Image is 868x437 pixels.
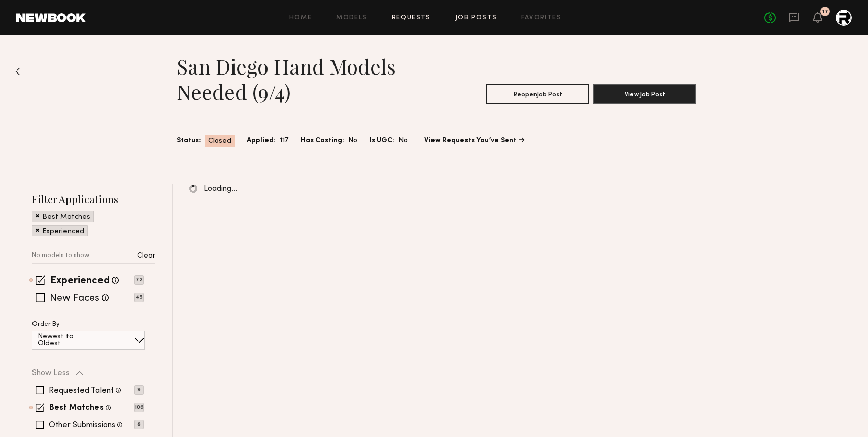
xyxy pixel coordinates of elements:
button: ReopenJob Post [486,84,589,104]
a: Home [289,15,312,21]
span: No [398,135,408,147]
p: Order By [32,321,60,328]
a: View Requests You’ve Sent [424,137,524,144]
a: Job Posts [455,15,497,21]
label: Experienced [50,276,110,286]
span: Closed [208,136,231,147]
p: Experienced [42,228,84,235]
p: Best Matches [42,214,90,221]
h1: San Diego Hand Models Needed (9/4) [177,54,437,104]
p: 45 [134,293,144,302]
span: 117 [280,135,288,147]
label: Best Matches [49,404,104,412]
span: Has Casting: [301,135,344,147]
p: No models to show [32,252,89,259]
p: 106 [134,403,144,412]
label: Requested Talent [49,387,114,395]
p: Newest to Oldest [38,333,98,347]
a: Models [336,15,367,21]
div: 17 [822,9,828,15]
img: Back to previous page [15,67,20,76]
a: Favorites [521,15,561,21]
h2: Filter Applications [32,192,155,206]
label: Other Submissions [49,421,115,429]
p: 9 [134,385,144,395]
span: Loading… [204,185,238,193]
p: 72 [134,275,144,285]
a: Requests [392,15,431,21]
button: View Job Post [593,84,696,104]
p: Show Less [32,369,70,377]
label: New Faces [50,294,99,304]
span: Applied: [247,135,276,147]
p: 8 [134,420,144,429]
span: Status: [177,135,201,147]
span: Is UGC: [370,135,394,147]
p: Clear [137,252,155,260]
span: No [348,135,357,147]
